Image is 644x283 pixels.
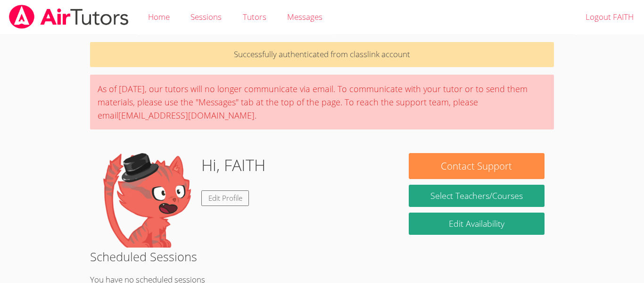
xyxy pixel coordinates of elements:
h2: Scheduled Sessions [90,248,554,266]
a: Edit Profile [201,190,249,206]
p: Successfully authenticated from classlink account [90,42,554,67]
a: Select Teachers/Courses [409,185,545,207]
a: Edit Availability [409,213,545,235]
span: Messages [287,11,322,22]
div: As of [DATE], our tutors will no longer communicate via email. To communicate with your tutor or ... [90,75,554,129]
img: default.png [99,153,194,248]
img: airtutors_banner-c4298cdbf04f3fff15de1276eac7730deb9818008684d7c2e4769d2f7ddbe033.png [8,5,130,29]
button: Contact Support [409,153,545,179]
h1: Hi, FAITH [201,153,265,177]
